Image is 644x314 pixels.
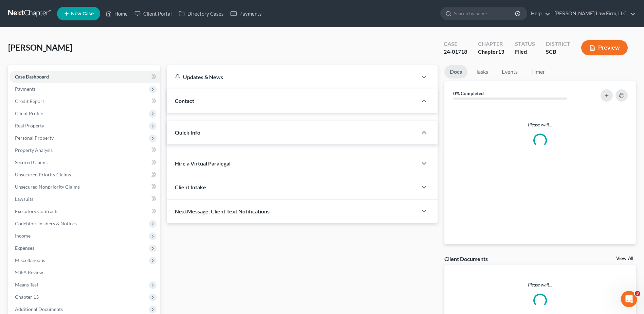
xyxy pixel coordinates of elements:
span: Expenses [15,245,34,251]
div: Client Documents [444,255,488,262]
p: Please wait... [444,281,636,288]
a: Payments [227,7,265,20]
span: 13 [498,48,504,55]
span: 3 [635,291,640,296]
span: Case Dashboard [15,74,49,80]
span: Property Analysis [15,147,53,153]
a: Help [528,7,550,20]
a: Unsecured Nonpriority Claims [10,181,160,193]
div: Chapter [478,40,504,48]
div: SCB [546,48,570,56]
span: NextMessage: Client Text Notifications [175,208,270,214]
a: Client Portal [131,7,175,20]
a: Credit Report [10,95,160,107]
div: District [546,40,570,48]
a: SOFA Review [10,266,160,279]
span: Lawsuits [15,196,33,202]
a: Property Analysis [10,144,160,156]
a: Timer [526,65,550,78]
span: Means Test [15,282,38,287]
a: Docs [444,65,467,78]
div: Filed [515,48,535,56]
span: Chapter 13 [15,294,39,300]
a: Tasks [470,65,494,78]
a: Home [102,7,131,20]
a: Unsecured Priority Claims [10,169,160,181]
span: Unsecured Nonpriority Claims [15,184,80,190]
input: Search by name... [454,7,516,20]
div: Chapter [478,48,504,56]
a: Case Dashboard [10,71,160,83]
span: Real Property [15,123,44,128]
span: Hire a Virtual Paralegal [175,160,231,167]
span: Miscellaneous [15,257,45,263]
span: New Case [71,11,94,16]
a: [PERSON_NAME] Law Firm, LLC [551,7,636,20]
iframe: Intercom live chat [621,291,637,307]
span: Income [15,233,31,239]
span: [PERSON_NAME] [8,42,72,52]
span: Secured Claims [15,159,48,165]
span: Payments [15,86,36,92]
a: Events [496,65,523,78]
a: Executory Contracts [10,205,160,217]
p: Please wait... [450,121,630,128]
strong: 0% Completed [453,90,484,96]
div: Updates & News [175,73,409,81]
div: 24-01718 [444,48,467,56]
a: Lawsuits [10,193,160,205]
span: Client Intake [175,184,206,190]
span: Additional Documents [15,306,63,312]
div: Case [444,40,467,48]
a: Secured Claims [10,156,160,169]
span: SOFA Review [15,269,43,275]
span: Credit Report [15,98,44,104]
a: Directory Cases [175,7,227,20]
span: Codebtors Insiders & Notices [15,221,77,226]
span: Quick Info [175,129,200,136]
span: Unsecured Priority Claims [15,172,71,177]
button: Preview [581,40,628,55]
span: Client Profile [15,110,43,116]
span: Executory Contracts [15,208,58,214]
div: Status [515,40,535,48]
a: View All [616,256,633,261]
span: Contact [175,98,194,104]
span: Personal Property [15,135,54,141]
